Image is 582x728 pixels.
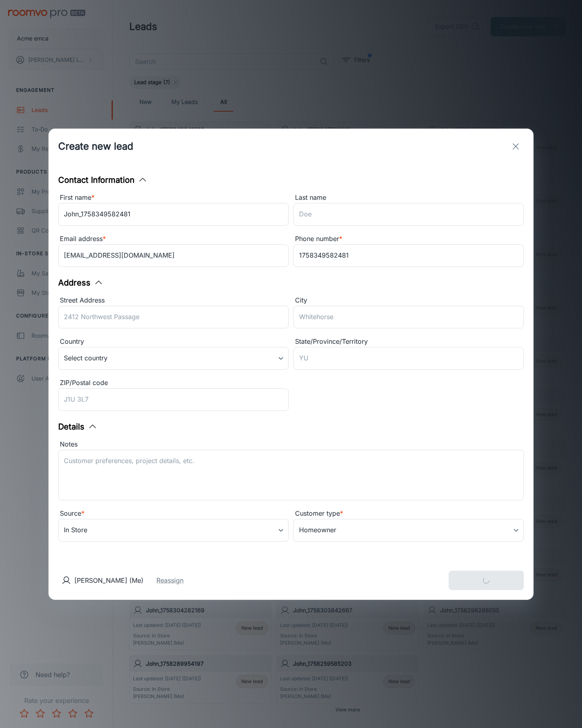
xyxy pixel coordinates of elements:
[293,295,524,306] div: City
[58,388,289,411] input: J1U 3L7
[58,508,289,519] div: Source
[293,203,524,226] input: Doe
[58,421,97,433] button: Details
[58,306,289,328] input: 2412 Northwest Passage
[293,519,524,542] div: Homeowner
[293,193,524,203] div: Last name
[58,378,289,388] div: ZIP/Postal code
[58,193,289,203] div: First name
[58,439,524,450] div: Notes
[58,139,133,154] h1: Create new lead
[58,277,103,289] button: Address
[293,234,524,244] div: Phone number
[58,174,148,186] button: Contact Information
[293,508,524,519] div: Customer type
[58,244,289,267] input: myname@example.com
[74,576,143,585] p: [PERSON_NAME] (Me)
[58,203,289,226] input: John
[58,347,289,370] div: Select country
[156,576,183,585] button: Reassign
[293,244,524,267] input: +1 439-123-4567
[293,336,524,347] div: State/Province/Territory
[508,138,524,154] button: exit
[58,295,289,306] div: Street Address
[58,519,289,542] div: In Store
[293,347,524,370] input: YU
[293,306,524,328] input: Whitehorse
[58,336,289,347] div: Country
[58,234,289,244] div: Email address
